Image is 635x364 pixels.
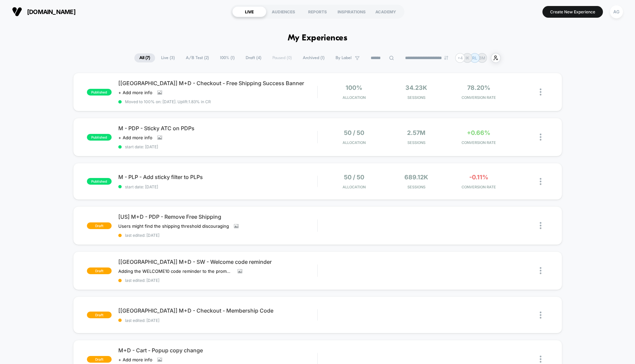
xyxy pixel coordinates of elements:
span: last edited: [DATE] [118,233,317,238]
div: ACADEMY [369,6,403,17]
img: close [540,356,541,363]
span: 689.12k [404,174,428,181]
span: last edited: [DATE] [118,318,317,323]
img: close [540,178,541,185]
span: Allocation [343,95,366,100]
span: M - PDP - Sticky ATC on PDPs [118,125,317,132]
span: CONVERSION RATE [449,95,508,100]
span: 50 / 50 [344,129,364,136]
span: Sessions [387,140,446,145]
span: All ( 7 ) [134,53,155,62]
img: close [540,267,541,274]
span: [DOMAIN_NAME] [27,8,76,15]
span: 100% [346,84,362,91]
span: start date: [DATE] [118,184,317,189]
p: RL [472,55,477,60]
button: [DOMAIN_NAME] [10,6,78,17]
span: [[GEOGRAPHIC_DATA]] M+D - Checkout - Free Shipping Success Banner [118,80,317,86]
span: published [87,134,112,141]
img: close [540,222,541,229]
span: [[GEOGRAPHIC_DATA]] M+D - Checkout - Membership Code [118,307,317,314]
span: Allocation [343,185,366,189]
img: end [444,56,448,60]
span: Allocation [343,140,366,145]
div: LIVE [232,6,266,17]
span: draft [87,267,112,274]
span: Adding the WELCOME10 code reminder to the promo bar, for new subscribers [118,268,233,274]
span: Draft ( 4 ) [241,53,266,62]
span: draft [87,356,112,363]
div: AUDIENCES [266,6,300,17]
div: AG [610,5,623,18]
span: draft [87,312,112,318]
span: M - PLP - Add sticky filter to PLPs [118,174,317,180]
span: CONVERSION RATE [449,185,508,189]
h1: My Experiences [288,33,348,43]
span: [[GEOGRAPHIC_DATA]] M+D - SW - Welcome code reminder [118,258,317,265]
span: 50 / 50 [344,174,364,181]
span: start date: [DATE] [118,144,317,149]
p: BM [479,55,485,60]
img: Visually logo [12,7,22,17]
span: A/B Test ( 2 ) [181,53,214,62]
span: CONVERSION RATE [449,140,508,145]
span: + Add more info [118,90,152,95]
span: M+D - Cart - Popup copy change [118,347,317,354]
span: 100% ( 1 ) [215,53,240,62]
button: Create New Experience [542,6,603,18]
img: close [540,88,541,96]
span: published [87,89,112,96]
div: REPORTS [300,6,335,17]
span: [US] M+D - PDP - Remove Free Shipping [118,213,317,220]
img: close [540,312,541,319]
span: Live ( 3 ) [156,53,180,62]
span: 78.20% [467,84,490,91]
button: AG [608,5,625,19]
span: Sessions [387,185,446,189]
span: By Label [336,55,352,60]
span: -0.11% [469,174,488,181]
span: Moved to 100% on: [DATE] . Uplift: 1.83% in CR [125,99,211,104]
span: Users might find the shipping threshold discouraging [118,223,229,229]
span: last edited: [DATE] [118,278,317,283]
span: Sessions [387,95,446,100]
img: close [540,134,541,141]
span: published [87,178,112,185]
span: +0.66% [467,129,490,136]
span: Archived ( 1 ) [298,53,330,62]
span: + Add more info [118,135,152,140]
div: + 4 [455,53,465,63]
p: IK [466,55,469,60]
span: 2.57M [407,129,425,136]
span: + Add more info [118,357,152,362]
span: 34.23k [405,84,427,91]
span: draft [87,222,112,229]
div: INSPIRATIONS [335,6,369,17]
